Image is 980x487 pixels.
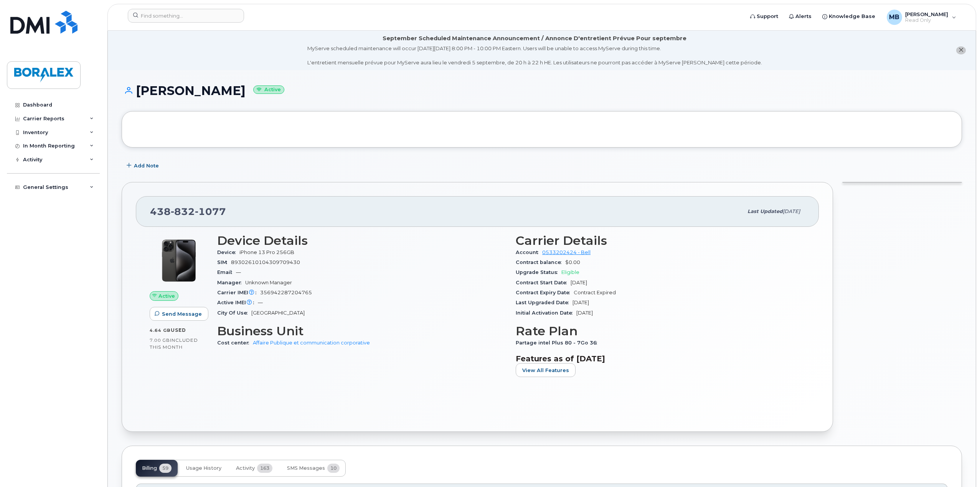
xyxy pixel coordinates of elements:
span: Active IMEI [217,300,258,305]
span: Upgrade Status [516,269,561,275]
small: Active [253,85,284,94]
img: iPhone_15_Pro_Black.png [156,238,202,284]
span: 163 [257,464,272,473]
span: [DATE] [572,300,589,305]
span: [DATE] [571,280,587,285]
a: 0533202424 - Bell [542,249,591,255]
span: Activity [236,465,255,471]
span: included this month [150,337,198,350]
button: View All Features [516,363,576,377]
div: MyServe scheduled maintenance will occur [DATE][DATE] 8:00 PM - 10:00 PM Eastern. Users will be u... [307,45,762,66]
h3: Business Unit [217,324,506,338]
span: Usage History [186,465,221,471]
span: City Of Use [217,310,251,316]
span: iPhone 13 Pro 256GB [239,249,294,255]
span: 4.64 GB [150,328,171,333]
span: 356942287204765 [260,290,312,295]
h3: Device Details [217,234,506,248]
span: Contract Expired [574,290,616,295]
button: close notification [956,46,966,54]
span: 832 [171,206,195,217]
span: [DATE] [783,208,800,214]
span: Send Message [162,310,202,318]
h1: [PERSON_NAME] [122,84,962,97]
span: — [236,269,241,275]
span: Eligible [561,269,579,275]
span: View All Features [522,367,569,374]
span: Device [217,249,239,255]
span: 89302610104309709430 [231,259,300,265]
span: Add Note [134,162,159,169]
span: Account [516,249,542,255]
h3: Carrier Details [516,234,805,248]
span: Contract Start Date [516,280,571,285]
span: 7.00 GB [150,338,170,343]
span: [DATE] [576,310,593,316]
span: 10 [327,464,340,473]
span: Email [217,269,236,275]
div: September Scheduled Maintenance Announcement / Annonce D'entretient Prévue Pour septembre [383,34,686,43]
span: Initial Activation Date [516,310,576,316]
span: — [258,300,263,305]
h3: Features as of [DATE] [516,354,805,363]
button: Send Message [150,307,208,321]
span: [GEOGRAPHIC_DATA] [251,310,305,316]
a: Affaire Publique et communication corporative [253,340,370,346]
span: Unknown Manager [245,280,292,285]
span: Partage intel Plus 80 - 7Go 36 [516,340,601,346]
span: $0.00 [565,259,580,265]
h3: Rate Plan [516,324,805,338]
span: Last Upgraded Date [516,300,572,305]
span: used [171,327,186,333]
button: Add Note [122,159,165,173]
span: 1077 [195,206,226,217]
span: Contract Expiry Date [516,290,574,295]
span: Cost center [217,340,253,346]
span: Carrier IMEI [217,290,260,295]
span: Contract balance [516,259,565,265]
span: Active [158,292,175,300]
span: SMS Messages [287,465,325,471]
span: 438 [150,206,226,217]
span: SIM [217,259,231,265]
span: Last updated [747,208,783,214]
span: Manager [217,280,245,285]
